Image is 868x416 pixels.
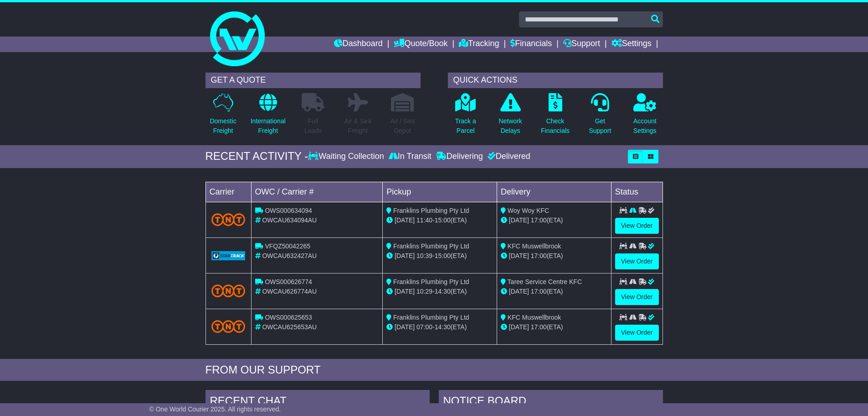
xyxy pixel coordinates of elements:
[394,37,447,52] a: Quote/Book
[508,207,549,214] span: Woy Woy KFC
[250,93,286,141] a: InternationalFreight
[501,216,607,225] div: (ETA)
[611,182,663,202] td: Status
[615,253,659,269] a: View Order
[435,288,451,295] span: 14:30
[615,218,659,234] a: View Order
[209,93,236,141] a: DomesticFreight
[416,323,432,331] span: 07:00
[262,323,317,331] span: OWCAU625653AU
[251,182,383,202] td: OWC / Carrier #
[633,93,657,141] a: AccountSettings
[509,216,529,224] span: [DATE]
[395,323,415,331] span: [DATE]
[509,288,529,295] span: [DATE]
[448,73,663,88] div: QUICK ACTIONS
[563,37,600,52] a: Support
[435,252,451,259] span: 15:00
[205,182,251,202] td: Carrier
[205,73,421,88] div: GET A QUOTE
[386,216,493,225] div: - (ETA)
[395,252,415,259] span: [DATE]
[485,152,530,162] div: Delivered
[611,37,652,52] a: Settings
[434,152,485,162] div: Delivering
[205,150,308,163] div: RECENT ACTIVITY -
[211,251,246,260] img: GetCarrierServiceLogo
[211,284,246,297] img: TNT_Domestic.png
[265,207,312,214] span: OWS000634094
[531,252,547,259] span: 17:00
[459,37,499,52] a: Tracking
[265,242,310,250] span: VFQZ50042265
[334,37,383,52] a: Dashboard
[211,320,246,332] img: TNT_Domestic.png
[210,116,236,136] p: Domestic Freight
[589,116,611,136] p: Get Support
[308,152,386,162] div: Waiting Collection
[149,405,281,413] span: © One World Courier 2025. All rights reserved.
[498,93,522,141] a: NetworkDelays
[439,390,663,415] div: NOTICE BOARD
[509,323,529,331] span: [DATE]
[615,289,659,305] a: View Order
[386,287,493,296] div: - (ETA)
[262,216,317,224] span: OWCAU634094AU
[393,314,469,321] span: Franklins Plumbing Pty Ltd
[510,37,552,52] a: Financials
[501,322,607,332] div: (ETA)
[395,216,415,224] span: [DATE]
[265,278,312,285] span: OWS000626774
[383,182,497,202] td: Pickup
[498,116,522,136] p: Network Delays
[251,116,286,136] p: International Freight
[508,314,561,321] span: KFC Muswellbrook
[386,322,493,332] div: - (ETA)
[265,314,312,321] span: OWS000625653
[393,242,469,250] span: Franklins Plumbing Pty Ltd
[416,288,432,295] span: 10:29
[205,390,430,415] div: RECENT CHAT
[497,182,611,202] td: Delivery
[393,207,469,214] span: Franklins Plumbing Pty Ltd
[508,278,582,285] span: Taree Service Centre KFC
[302,116,324,136] p: Full Loads
[531,216,547,224] span: 17:00
[211,213,246,226] img: TNT_Domestic.png
[531,288,547,295] span: 17:00
[344,116,371,136] p: Air & Sea Freight
[588,93,611,141] a: GetSupport
[395,288,415,295] span: [DATE]
[390,116,415,136] p: Air / Sea Depot
[205,363,663,377] div: FROM OUR SUPPORT
[386,251,493,261] div: - (ETA)
[633,116,657,136] p: Account Settings
[435,216,451,224] span: 15:00
[262,252,317,259] span: OWCAU632427AU
[540,93,570,141] a: CheckFinancials
[509,252,529,259] span: [DATE]
[541,116,570,136] p: Check Financials
[531,323,547,331] span: 17:00
[262,288,317,295] span: OWCAU626774AU
[501,251,607,261] div: (ETA)
[615,325,659,341] a: View Order
[386,152,434,162] div: In Transit
[435,323,451,331] span: 14:30
[508,242,561,250] span: KFC Muswellbrook
[455,116,476,136] p: Track a Parcel
[455,93,477,141] a: Track aParcel
[416,216,432,224] span: 11:40
[501,287,607,296] div: (ETA)
[393,278,469,285] span: Franklins Plumbing Pty Ltd
[416,252,432,259] span: 10:39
